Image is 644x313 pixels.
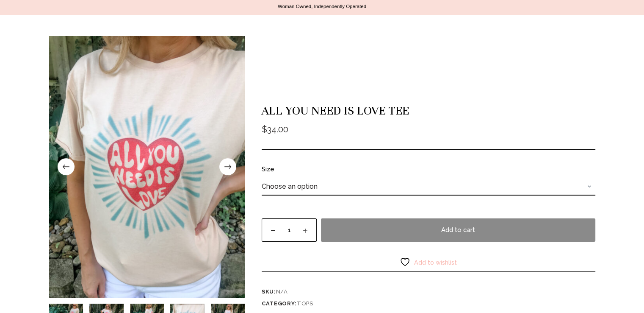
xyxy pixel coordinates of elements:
img: All You Need is Love Tee [49,36,245,298]
label: Size [262,165,595,174]
bdi: 34.00 [262,124,288,134]
a: Add to wishlist [400,257,457,268]
p: Woman Owned, Independently Operated [17,3,627,10]
span: N/A [276,289,288,295]
span: Category: [262,299,595,309]
span: Add to wishlist [414,259,457,266]
h1: All You Need is Love Tee [262,101,595,120]
span: SKU: [262,287,595,297]
span: $ [262,124,267,134]
button: Add to cart [321,219,595,242]
a: Tops [297,301,313,307]
input: Product quantity [262,219,317,242]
